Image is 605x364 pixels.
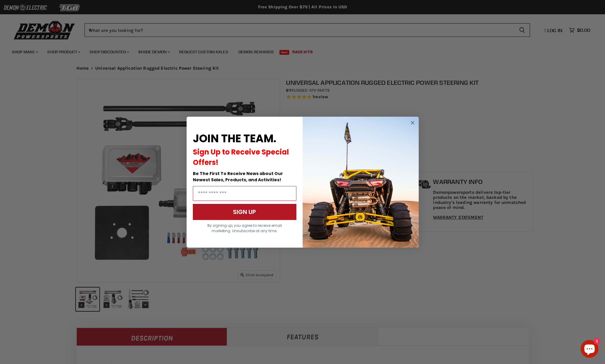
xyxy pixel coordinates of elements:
[193,204,296,220] button: SIGN UP
[579,340,600,359] inbox-online-store-chat: Shopify online store chat
[409,119,416,126] button: Close dialog
[303,117,419,248] img: a9095488-b6e7-41ba-879d-588abfab540b.jpeg
[207,223,282,233] span: By signing up, you agree to receive email marketing. Unsubscribe at any time.
[193,186,296,201] input: Email Address
[193,171,283,183] span: Be The First To Receive News about Our Newest Sales, Products, and Activities!
[193,147,289,167] span: Sign Up to Receive Special Offers!
[193,131,276,146] span: JOIN THE TEAM.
